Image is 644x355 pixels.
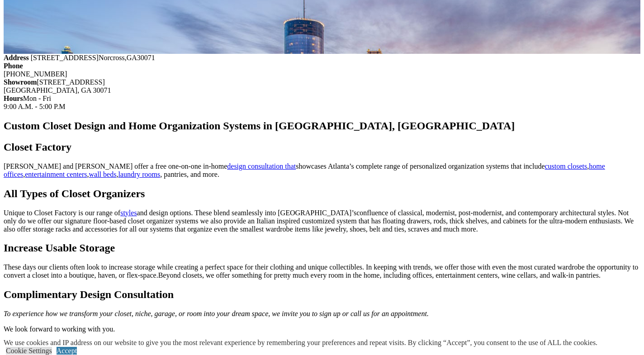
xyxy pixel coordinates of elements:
[4,120,640,132] h1: Custom Closet Design and Home Organization Systems in [GEOGRAPHIC_DATA], [GEOGRAPHIC_DATA]
[120,170,160,178] a: aundry rooms
[4,263,638,279] span: These days our clients often look to increase storage while creating a perfect space for their cl...
[4,339,597,347] div: We use cookies and IP address on our website to give you the most relevant experience by remember...
[4,263,640,279] p: Beyond closets, we offer something for pretty much every room in the home, including offices, ent...
[4,242,640,254] h2: Increase Usable Storage
[4,209,634,233] span: confluence of classical, modernist, post-modernist, and contemporary architectural styles. Not on...
[227,162,296,170] a: design consultation that
[127,54,137,62] span: GA
[4,188,640,200] h2: All Types of Closet Organizers
[99,54,125,62] span: Norcross
[4,62,23,70] strong: Phone
[118,170,120,178] a: l
[4,209,640,233] p: Unique to Closet Factory is our range of and design options. These blend seamlessly into [GEOGRAP...
[6,347,52,355] a: Cookie Settings
[4,95,640,111] div: Mon - Fri 9:00 A.M. - 5:00 P.M
[4,54,640,62] div: ,
[25,170,87,178] a: entertainment centers
[4,310,429,317] em: To experience how we transform your closet, niche, garage, or room into your dream space, we invi...
[4,141,640,153] h2: Closet Factory
[4,325,640,333] p: We look forward to working with you.
[137,54,155,62] span: 30071
[4,70,640,78] div: [PHONE_NUMBER]
[31,54,99,62] span: [STREET_ADDRESS]
[4,162,605,178] a: home offices
[57,347,77,355] a: Accept
[89,170,117,178] a: wall beds
[4,78,640,95] div: [STREET_ADDRESS] [GEOGRAPHIC_DATA], GA 30071
[4,95,23,102] strong: Hours
[4,162,640,179] p: [PERSON_NAME] and [PERSON_NAME] offer a free one-on-one in-home showcases Atlanta’s complete rang...
[4,289,640,301] h2: Complimentary Design Consultation
[545,162,587,170] a: custom closets
[4,78,37,86] strong: Showroom
[4,54,29,62] strong: Address
[120,209,137,217] a: styles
